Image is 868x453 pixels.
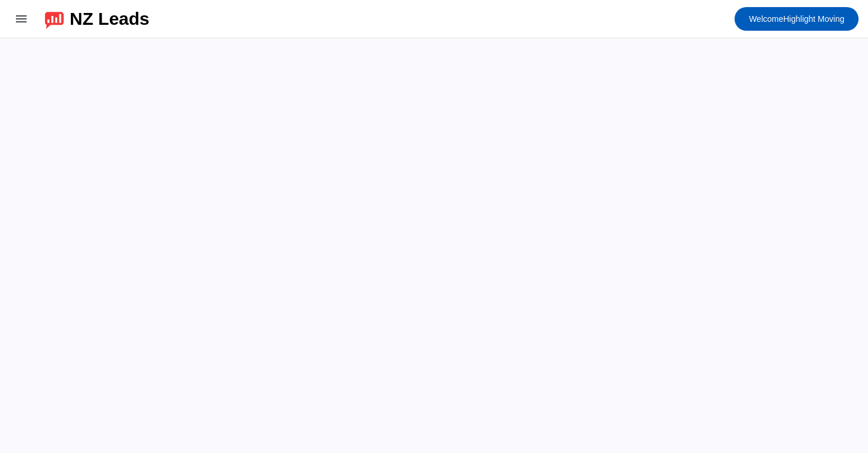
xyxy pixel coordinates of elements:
span: Welcome [749,14,783,24]
mat-icon: menu [14,12,28,26]
div: NZ Leads [70,11,149,27]
img: logo [45,9,64,29]
span: Highlight Moving [749,11,844,27]
button: WelcomeHighlight Moving [735,7,859,31]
